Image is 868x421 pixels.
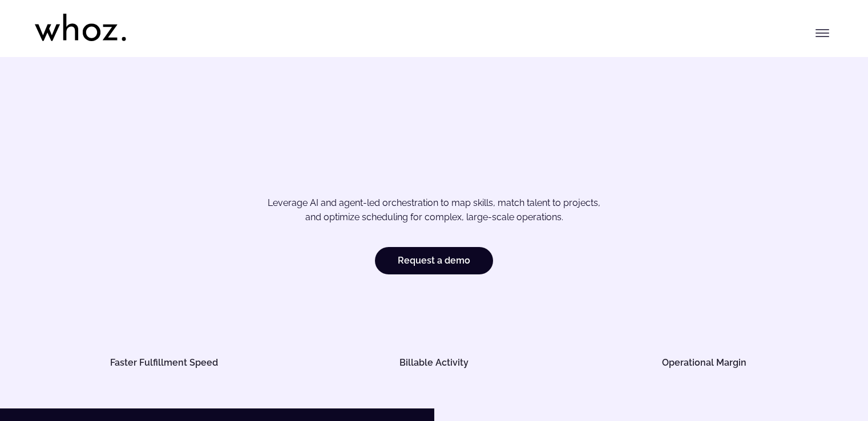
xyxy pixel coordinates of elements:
[47,358,280,367] h5: Faster Fulfillment Speed
[318,358,551,367] h5: Billable Activity
[588,358,821,367] h5: Operational Margin
[375,247,493,274] a: Request a demo
[811,22,834,44] button: Toggle menu
[75,196,794,225] p: Leverage AI and agent-led orchestration to map skills, match talent to projects, and optimize sch...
